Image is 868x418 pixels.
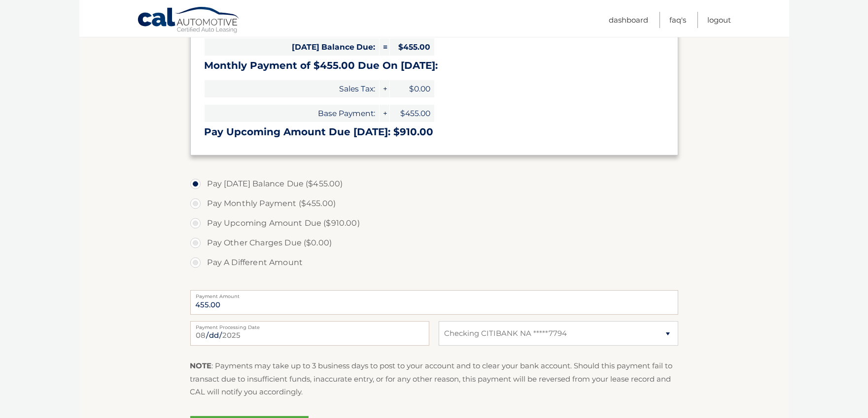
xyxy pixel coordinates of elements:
[670,12,687,28] a: FAQ's
[190,233,678,253] label: Pay Other Charges Due ($0.00)
[190,290,678,298] label: Payment Amount
[609,12,649,28] a: Dashboard
[380,80,389,97] span: +
[390,38,434,56] span: $455.00
[190,194,678,213] label: Pay Monthly Payment ($455.00)
[390,105,434,122] span: $455.00
[708,12,731,28] a: Logout
[205,80,379,97] span: Sales Tax:
[190,174,678,194] label: Pay [DATE] Balance Due ($455.00)
[137,6,241,35] a: Cal Automotive
[190,361,212,370] strong: NOTE
[190,321,429,329] label: Payment Processing Date
[205,60,664,72] h3: Monthly Payment of $455.00 Due On [DATE]:
[205,126,664,138] h3: Pay Upcoming Amount Due [DATE]: $910.00
[190,359,678,398] p: : Payments may take up to 3 business days to post to your account and to clear your bank account....
[390,80,434,97] span: $0.00
[190,253,678,272] label: Pay A Different Amount
[380,38,389,56] span: =
[190,213,678,233] label: Pay Upcoming Amount Due ($910.00)
[380,105,389,122] span: +
[205,38,379,56] span: [DATE] Balance Due:
[190,290,678,315] input: Payment Amount
[190,321,429,346] input: Payment Date
[205,105,379,122] span: Base Payment:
